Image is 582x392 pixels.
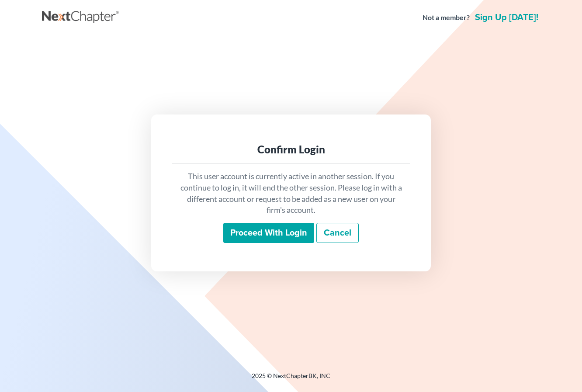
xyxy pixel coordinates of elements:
[316,223,359,243] a: Cancel
[423,13,470,23] strong: Not a member?
[179,171,403,216] p: This user account is currently active in another session. If you continue to log in, it will end ...
[223,223,314,243] input: Proceed with login
[473,13,540,22] a: Sign up [DATE]!
[179,142,403,156] div: Confirm Login
[42,371,540,387] div: 2025 © NextChapterBK, INC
